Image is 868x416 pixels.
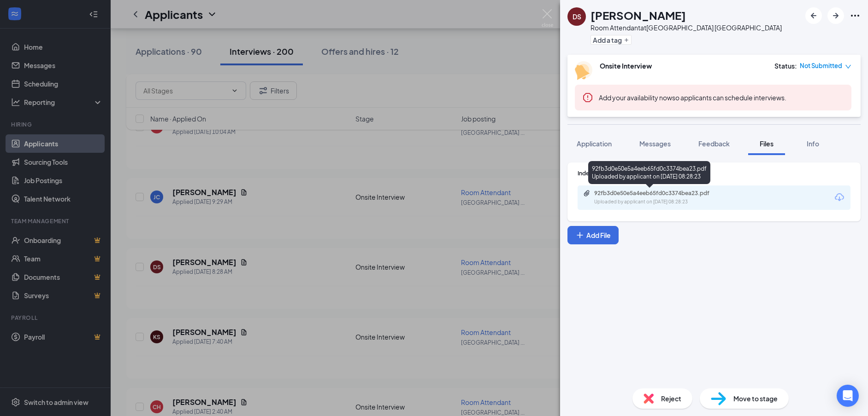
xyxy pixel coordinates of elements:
[573,12,581,21] div: DS
[807,139,819,148] span: Info
[600,62,652,70] b: Onsite Interview
[590,23,782,32] div: Room Attendant at [GEOGRAPHIC_DATA] [GEOGRAPHIC_DATA]
[594,190,723,197] div: 92fb3d0e50e5a4eeb65fd0c3374bea23.pdf
[567,226,619,244] button: Add FilePlus
[639,139,671,148] span: Messages
[661,393,681,404] span: Reject
[624,37,629,43] svg: Plus
[575,231,585,240] svg: Plus
[583,190,590,197] svg: Paperclip
[733,393,778,404] span: Move to stage
[582,92,593,103] svg: Error
[588,161,710,184] div: 92fb3d0e50e5a4eeb65fd0c3374bea23.pdf Uploaded by applicant on [DATE] 08:28:23
[599,93,786,102] span: so applicants can schedule interviews.
[590,7,686,23] h1: [PERSON_NAME]
[827,7,844,24] button: ArrowRight
[577,139,612,148] span: Application
[774,61,797,70] div: Status :
[583,190,732,206] a: Paperclip92fb3d0e50e5a4eeb65fd0c3374bea23.pdfUploaded by applicant on [DATE] 08:28:23
[800,61,842,70] span: Not Submitted
[599,93,672,102] button: Add your availability now
[590,35,632,45] button: PlusAdd a tag
[845,64,851,70] span: down
[834,192,845,203] svg: Download
[808,10,819,21] svg: ArrowLeftNew
[594,198,732,206] div: Uploaded by applicant on [DATE] 08:28:23
[830,10,841,21] svg: ArrowRight
[837,385,859,407] div: Open Intercom Messenger
[760,139,774,148] span: Files
[805,7,822,24] button: ArrowLeftNew
[578,169,850,177] div: Indeed Resume
[698,139,730,148] span: Feedback
[850,10,861,21] svg: Ellipses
